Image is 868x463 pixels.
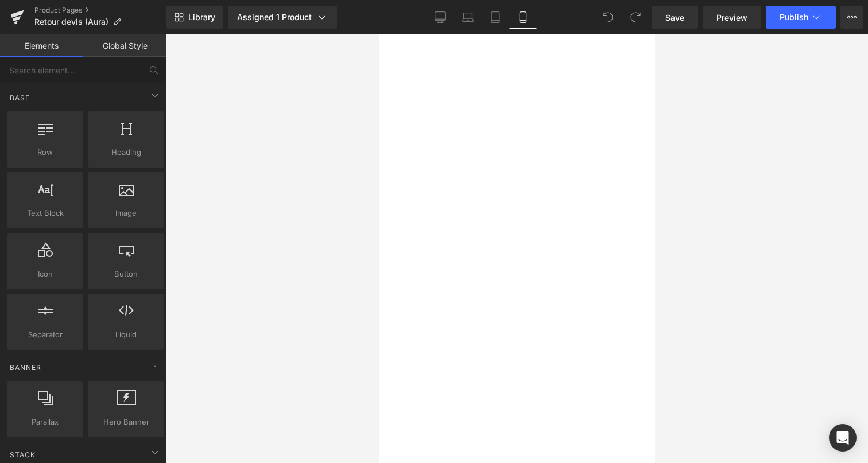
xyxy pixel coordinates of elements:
[9,92,31,103] span: Base
[427,6,454,29] a: Desktop
[509,6,537,29] a: Mobile
[188,12,215,22] span: Library
[716,11,747,24] span: Preview
[237,11,328,23] div: Assigned 1 Product
[9,449,37,460] span: Stack
[780,13,808,22] span: Publish
[91,146,161,158] span: Heading
[840,6,863,29] button: More
[829,424,857,452] div: Open Intercom Messenger
[10,416,80,428] span: Parallax
[91,416,161,428] span: Hero Banner
[10,329,80,341] span: Separator
[596,6,619,29] button: Undo
[10,268,80,280] span: Icon
[703,6,761,29] a: Preview
[10,146,80,158] span: Row
[91,268,161,280] span: Button
[34,6,166,15] a: Product Pages
[9,362,42,373] span: Banner
[91,207,161,219] span: Image
[624,6,647,29] button: Redo
[10,207,80,219] span: Text Block
[766,6,836,29] button: Publish
[665,11,684,24] span: Save
[34,17,108,26] span: Retour devis (Aura)
[166,6,223,29] a: New Library
[454,6,482,29] a: Laptop
[83,34,166,57] a: Global Style
[482,6,509,29] a: Tablet
[91,329,161,341] span: Liquid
